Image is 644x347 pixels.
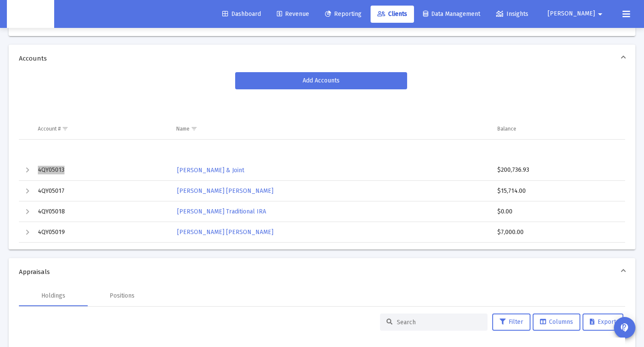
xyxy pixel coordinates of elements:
[170,119,491,139] td: Column Name
[497,125,516,132] div: Balance
[110,292,135,300] div: Positions
[540,318,573,326] span: Columns
[62,125,68,132] span: Show filter options for column 'Account #'
[41,292,65,300] div: Holdings
[32,181,170,201] td: 4QY05017
[583,314,623,331] button: Export
[497,187,617,195] div: $15,714.00
[497,228,617,237] div: $7,000.00
[492,314,531,331] button: Filter
[176,164,245,177] a: [PERSON_NAME] & Joint
[497,166,617,174] div: $200,736.93
[19,160,32,181] td: Expand
[13,6,48,23] img: Dashboard
[533,314,580,331] button: Columns
[277,10,309,18] span: Revenue
[32,119,170,139] td: Column Account #
[423,10,480,18] span: Data Management
[377,10,407,18] span: Clients
[32,201,170,222] td: 4QY05018
[177,228,273,236] span: [PERSON_NAME] [PERSON_NAME]
[371,6,414,23] a: Clients
[491,119,625,139] td: Column Balance
[19,201,32,222] td: Expand
[191,125,197,132] span: Show filter options for column 'Name'
[176,205,267,218] a: [PERSON_NAME] Traditional IRA
[19,98,625,243] div: Data grid
[590,318,616,326] span: Export
[176,185,274,197] a: [PERSON_NAME] [PERSON_NAME]
[19,181,32,201] td: Expand
[19,54,622,63] span: Accounts
[500,318,523,326] span: Filter
[489,6,535,23] a: Insights
[176,226,274,238] a: [PERSON_NAME] [PERSON_NAME]
[496,10,528,18] span: Insights
[303,77,340,84] span: Add Accounts
[176,125,190,132] div: Name
[416,6,487,23] a: Data Management
[235,72,407,89] button: Add Accounts
[325,10,362,18] span: Reporting
[19,268,622,276] span: Appraisals
[595,6,605,23] mat-icon: arrow_drop_down
[32,222,170,243] td: 4QY05019
[177,208,266,215] span: [PERSON_NAME] Traditional IRA
[177,167,244,174] span: [PERSON_NAME] & Joint
[32,160,170,181] td: 4QY05013
[548,10,595,18] span: [PERSON_NAME]
[215,6,268,23] a: Dashboard
[537,5,616,22] button: [PERSON_NAME]
[9,258,635,286] mat-expansion-panel-header: Appraisals
[497,207,617,216] div: $0.00
[38,125,61,132] div: Account #
[9,72,635,250] div: Accounts
[222,10,261,18] span: Dashboard
[397,319,481,326] input: Search
[9,45,635,72] mat-expansion-panel-header: Accounts
[177,187,273,195] span: [PERSON_NAME] [PERSON_NAME]
[318,6,368,23] a: Reporting
[270,6,316,23] a: Revenue
[19,222,32,243] td: Expand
